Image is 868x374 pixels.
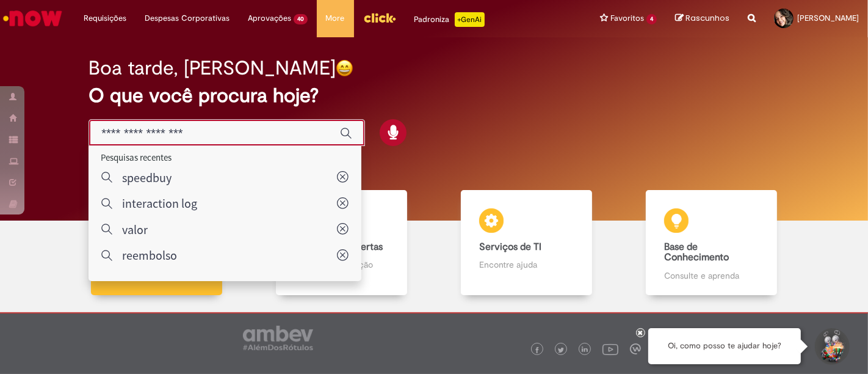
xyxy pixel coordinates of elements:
[648,328,801,364] div: Oi, como posso te ajudar hoje?
[336,59,353,77] img: happy-face.png
[646,14,657,24] span: 4
[89,57,336,79] h2: Boa tarde, [PERSON_NAME]
[89,85,779,106] h2: O que você procura hoje?
[664,269,758,282] p: Consulte e aprenda
[84,12,126,24] span: Requisições
[534,347,540,353] img: logo_footer_facebook.png
[145,12,230,24] span: Despesas Corporativas
[797,13,859,23] span: [PERSON_NAME]
[64,190,249,296] a: Tirar dúvidas Tirar dúvidas com Lupi Assist e Gen Ai
[434,190,619,296] a: Serviços de TI Encontre ajuda
[675,13,729,24] a: Rascunhos
[619,190,804,296] a: Base de Conhecimento Consulte e aprenda
[602,341,618,357] img: logo_footer_youtube.png
[813,328,850,365] button: Iniciar Conversa de Suporte
[630,343,641,354] img: logo_footer_workplace.png
[243,326,313,350] img: logo_footer_ambev_rotulo_gray.png
[248,12,291,24] span: Aprovações
[294,14,308,24] span: 40
[326,12,345,24] span: More
[1,6,64,31] img: ServiceNow
[363,9,396,27] img: click_logo_yellow_360x200.png
[610,12,644,24] span: Favoritos
[685,12,729,24] span: Rascunhos
[455,12,485,27] p: +GenAi
[479,241,541,253] b: Serviços de TI
[664,241,729,264] b: Base de Conhecimento
[582,346,588,354] img: logo_footer_linkedin.png
[558,347,564,353] img: logo_footer_twitter.png
[479,258,573,271] p: Encontre ajuda
[414,12,485,27] div: Padroniza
